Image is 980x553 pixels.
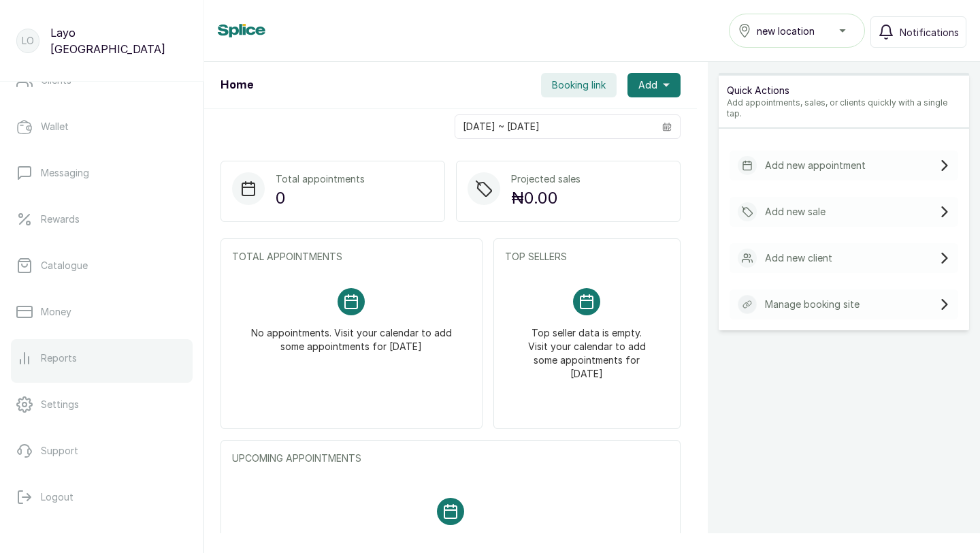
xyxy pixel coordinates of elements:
[11,339,193,377] a: Reports
[278,525,623,550] p: No appointments. Visit your calendar to add some appointments for [DATE]
[11,432,193,470] a: Support
[541,73,617,97] button: Booking link
[870,16,966,48] button: Notifications
[511,172,581,186] p: Projected sales
[11,385,193,424] a: Settings
[276,186,365,210] p: 0
[276,172,365,186] p: Total appointments
[900,25,959,39] span: Notifications
[50,25,187,57] p: Layo [GEOGRAPHIC_DATA]
[521,315,653,381] p: Top seller data is empty. Visit your calendar to add some appointments for [DATE]
[727,97,961,119] p: Add appointments, sales, or clients quickly with a single tap.
[11,154,193,192] a: Messaging
[11,247,193,285] a: Catalogue
[727,84,961,97] p: Quick Actions
[765,251,832,265] p: Add new client
[248,315,455,353] p: No appointments. Visit your calendar to add some appointments for [DATE]
[220,77,253,93] h1: Home
[41,398,79,411] p: Settings
[505,250,669,264] p: TOP SELLERS
[455,115,654,138] input: Select date
[11,478,193,516] button: Logout
[11,200,193,238] a: Rewards
[627,73,681,97] button: Add
[638,78,657,92] span: Add
[41,212,80,226] p: Rewards
[41,444,78,458] p: Support
[41,166,89,180] p: Messaging
[41,259,88,272] p: Catalogue
[41,120,69,133] p: Wallet
[232,250,471,264] p: TOTAL APPOINTMENTS
[232,452,669,465] p: UPCOMING APPOINTMENTS
[765,298,860,311] p: Manage booking site
[22,34,34,48] p: LO
[11,108,193,146] a: Wallet
[765,159,866,172] p: Add new appointment
[41,490,73,504] p: Logout
[511,186,581,210] p: ₦0.00
[41,351,77,365] p: Reports
[552,78,606,92] span: Booking link
[729,14,865,48] button: new location
[765,205,826,219] p: Add new sale
[41,305,71,319] p: Money
[662,122,672,131] svg: calendar
[11,293,193,331] a: Money
[757,24,815,38] span: new location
